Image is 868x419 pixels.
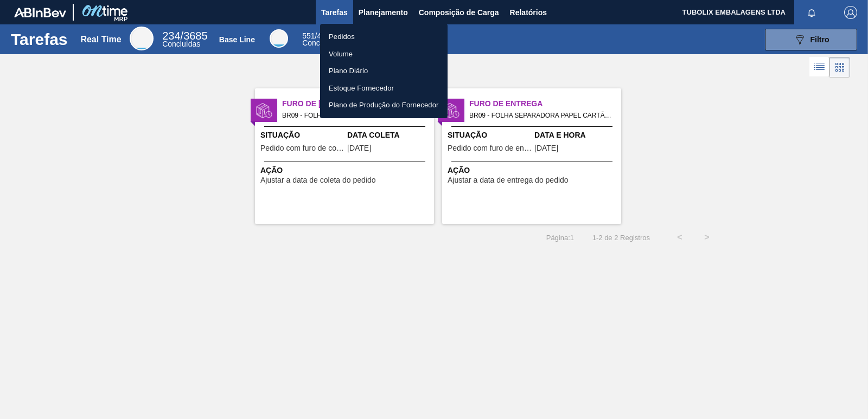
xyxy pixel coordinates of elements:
a: Volume [320,46,448,63]
a: Plano Diário [320,62,448,80]
a: Plano de Produção do Fornecedor [320,96,448,114]
a: Estoque Fornecedor [320,80,448,97]
a: Pedidos [320,28,448,46]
